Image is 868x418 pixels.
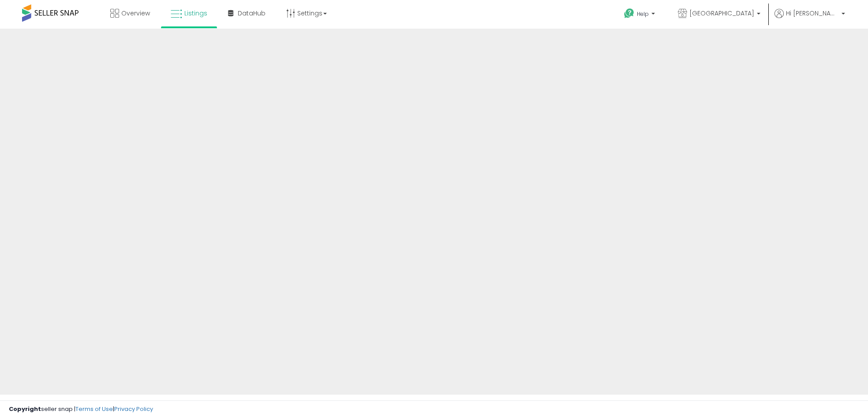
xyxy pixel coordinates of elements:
span: Listings [184,9,207,18]
span: [GEOGRAPHIC_DATA] [689,9,754,18]
a: Hi [PERSON_NAME] [774,9,845,29]
span: DataHub [238,9,266,18]
span: Help [637,10,649,18]
i: Get Help [624,8,635,19]
a: Help [617,1,664,29]
span: Hi [PERSON_NAME] [786,9,839,18]
span: Overview [121,9,150,18]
